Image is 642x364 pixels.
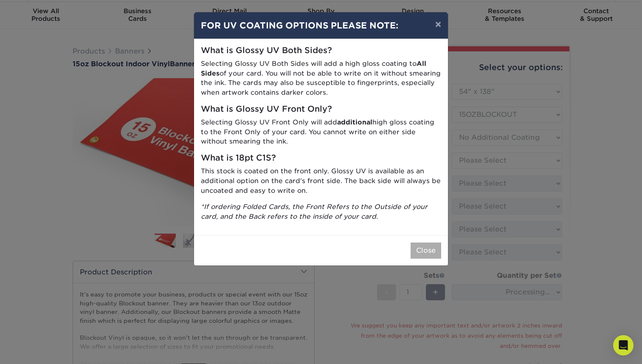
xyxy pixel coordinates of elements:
h5: What is Glossy UV Both Sides? [201,46,441,56]
strong: additional [337,118,372,126]
button: × [428,12,448,36]
strong: All Sides [201,59,426,77]
h4: FOR UV COATING OPTIONS PLEASE NOTE: [201,19,441,32]
button: Close [411,243,441,259]
i: *If ordering Folded Cards, the Front Refers to the Outside of your card, and the Back refers to t... [201,203,428,220]
p: This stock is coated on the front only. Glossy UV is available as an additional option on the car... [201,166,441,195]
h5: What is Glossy UV Front Only? [201,104,441,114]
h5: What is 18pt C1S? [201,153,441,163]
p: Selecting Glossy UV Front Only will add high gloss coating to the Front Only of your card. You ca... [201,118,441,147]
div: Open Intercom Messenger [613,335,634,356]
p: Selecting Glossy UV Both Sides will add a high gloss coating to of your card. You will not be abl... [201,59,441,98]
